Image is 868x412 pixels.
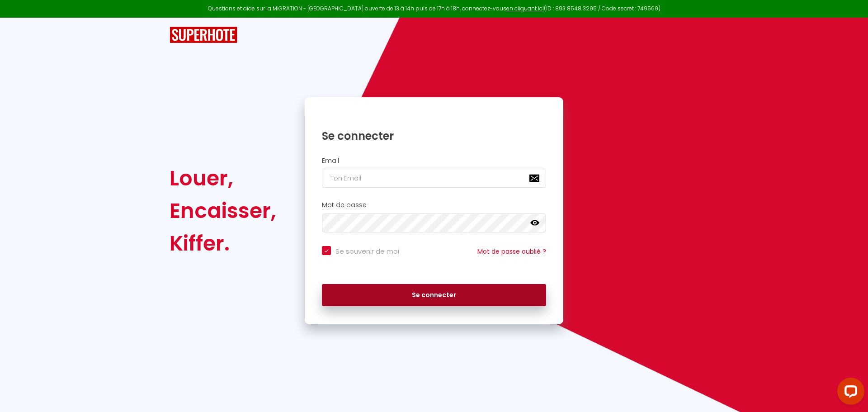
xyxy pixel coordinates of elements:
h1: Se connecter [322,129,546,143]
a: en cliquant ici [506,5,544,12]
div: Kiffer. [170,227,276,260]
a: Mot de passe oublié ? [477,247,546,256]
div: Louer, [170,162,276,194]
h2: Email [322,157,546,165]
h2: Mot de passe [322,201,546,209]
button: Se connecter [322,284,546,307]
input: Ton Email [322,169,546,188]
div: Encaisser, [170,194,276,227]
img: SuperHote logo [170,27,237,43]
iframe: LiveChat chat widget [830,374,868,412]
